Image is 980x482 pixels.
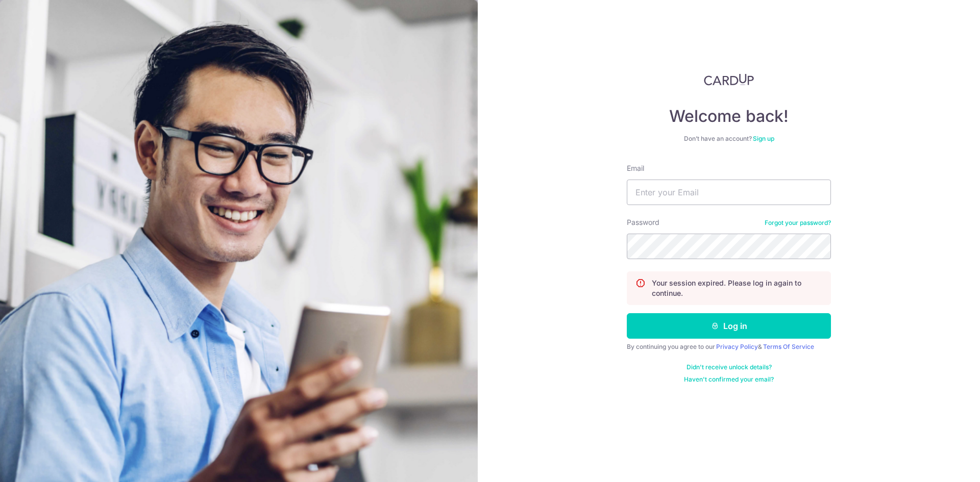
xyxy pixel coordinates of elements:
a: Haven't confirmed your email? [684,375,774,384]
div: Don’t have an account? [627,135,831,143]
div: By continuing you agree to our & [627,343,831,351]
p: Your session expired. Please log in again to continue. [652,278,822,298]
a: Forgot your password? [765,219,831,227]
label: Email [627,163,644,173]
img: CardUp Logo [704,73,754,86]
label: Password [627,217,659,227]
input: Enter your Email [627,180,831,205]
a: Sign up [753,135,774,142]
h4: Welcome back! [627,106,831,126]
a: Privacy Policy [716,343,758,350]
a: Terms Of Service [763,343,814,350]
a: Didn't receive unlock details? [687,363,772,371]
button: Log in [627,313,831,339]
